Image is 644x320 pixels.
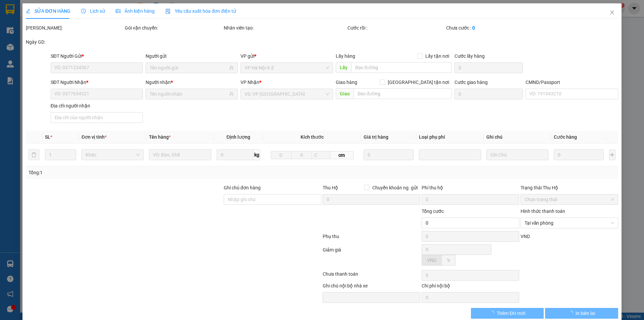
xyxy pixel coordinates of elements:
[525,194,614,204] span: Chọn trạng thái
[226,134,250,140] span: Định lượng
[51,112,143,123] input: Địa chỉ của người nhận
[497,310,525,317] span: Thêm ĐH mới
[29,149,39,160] button: delete
[576,310,595,317] span: In biên lai
[336,53,355,59] span: Lấy hàng
[254,149,260,160] span: kg
[245,63,329,73] span: VP Hà Nội X.E
[323,282,420,292] div: Ghi chú nội bộ nhà xe
[489,311,497,315] span: loading
[484,131,551,144] th: Ghi chú
[26,38,123,46] div: Ngày GD:
[323,185,338,190] span: Thu Hộ
[416,131,484,144] th: Loại phụ phí
[351,62,452,73] input: Dọc đường
[150,90,228,98] input: Tên người nhận
[385,79,452,86] span: [GEOGRAPHIC_DATA] tận nơi
[545,308,618,319] button: In biên lai
[330,151,353,159] span: cm
[525,218,614,228] span: Tại văn phòng
[51,102,143,109] div: Địa chỉ người nhận
[146,52,238,60] div: Người gửi
[149,134,171,140] span: Tên hàng
[224,194,321,205] input: Ghi chú đơn hàng
[486,149,548,160] input: Ghi Chú
[603,3,622,22] button: Close
[29,169,249,176] div: Tổng: 1
[568,311,576,315] span: loading
[301,134,324,140] span: Kích thước
[454,53,485,59] label: Cước lấy hàng
[364,149,414,160] input: 0
[336,80,357,85] span: Giao hàng
[51,79,143,86] div: SĐT Người Nhận
[609,10,615,15] span: close
[364,134,389,140] span: Giá trị hàng
[347,24,445,32] div: Cước rồi :
[454,89,523,99] input: Cước giao hàng
[45,134,50,140] span: SL
[423,52,452,60] span: Lấy tận nơi
[422,282,519,292] div: Chi phí nội bộ
[446,24,544,32] div: Chưa cước :
[322,270,421,282] div: Chưa thanh toán
[241,52,333,60] div: VP gửi
[473,25,475,31] b: 0
[26,9,31,13] span: edit
[165,9,171,14] img: icon
[609,149,615,160] button: plus
[454,62,523,73] input: Cước lấy hàng
[554,134,577,140] span: Cước hàng
[86,150,140,160] span: Khác
[116,8,155,14] span: Ảnh kiện hàng
[322,246,421,269] div: Giảm giá
[81,9,86,13] span: clock-circle
[336,62,351,73] span: Lấy
[521,184,618,191] div: Trạng thái Thu Hộ
[224,185,261,190] label: Ghi chú đơn hàng
[422,209,444,214] span: Tổng cước
[291,151,312,159] input: R
[454,80,488,85] label: Cước giao hàng
[229,65,234,70] span: user
[165,8,236,14] span: Yêu cầu xuất hóa đơn điện tử
[224,24,346,32] div: Nhân viên tạo:
[116,9,120,13] span: picture
[471,308,544,319] button: Thêm ĐH mới
[312,151,330,159] input: C
[26,24,123,32] div: [PERSON_NAME]:
[26,8,70,14] span: SỬA ĐƠN HÀNG
[422,184,519,194] div: Phí thu hộ
[81,8,105,14] span: Lịch sử
[447,258,450,263] span: %
[554,149,604,160] input: 0
[146,79,238,86] div: Người nhận
[241,80,260,85] span: VP Nhận
[51,52,143,60] div: SĐT Người Gửi
[229,92,234,96] span: user
[354,88,452,99] input: Dọc đường
[521,234,530,239] span: VND
[271,151,291,159] input: D
[82,134,107,140] span: Đơn vị tính
[370,184,420,191] span: Chuyển khoản ng. gửi
[322,233,421,244] div: Phụ thu
[521,209,565,214] label: Hình thức thanh toán
[427,258,436,263] span: VND
[150,64,228,72] input: Tên người gửi
[526,79,618,86] div: CMND/Passport
[336,88,354,99] span: Giao
[125,24,222,32] div: Gói vận chuyển:
[149,149,211,160] input: VD: Bàn, Ghế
